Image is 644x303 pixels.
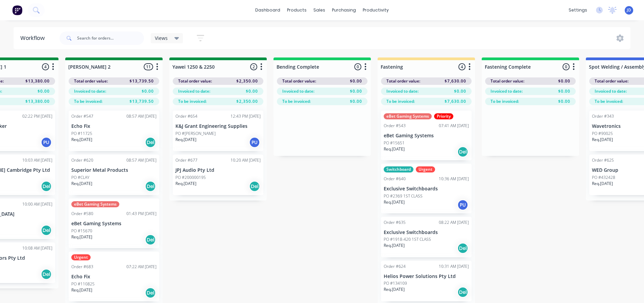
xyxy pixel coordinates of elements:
[129,98,154,104] span: $13,739.50
[175,137,196,143] p: Req. [DATE]
[71,287,92,293] p: Req. [DATE]
[142,88,154,94] span: $0.00
[350,78,362,84] span: $0.00
[384,236,431,242] p: PO #1918-420 1ST CLASS
[381,164,472,213] div: SwitchboardUrgentOrder #64010:36 AM [DATE]Exclusive SwitchboardsPO #2369 1ST CLASSReq.[DATE]PU
[71,181,92,187] p: Req. [DATE]
[416,166,435,172] div: Urgent
[384,186,469,192] p: Exclusive Switchboards
[439,263,469,270] div: 10:31 AM [DATE]
[252,5,284,15] a: dashboard
[22,157,52,163] div: 10:03 AM [DATE]
[384,140,405,146] p: PO #15651
[445,78,466,84] span: $7,630.00
[384,230,469,235] p: Exclusive Switchboards
[145,234,156,245] div: Del
[69,199,159,248] div: eBet Gaming SystemsOrder #58001:43 PM [DATE]eBet Gaming SystemsPO #15670Req.[DATE]Del
[175,181,196,187] p: Req. [DATE]
[71,131,92,137] p: PO #11725
[236,78,258,84] span: $2,350.00
[71,167,157,173] p: Superior Metal Products
[595,88,627,94] span: Invoiced to date:
[246,88,258,94] span: $0.00
[384,286,405,293] p: Req. [DATE]
[558,88,570,94] span: $0.00
[381,217,472,257] div: Order #63508:22 AM [DATE]Exclusive SwitchboardsPO #1918-420 1ST CLASSReq.[DATE]Del
[236,98,258,104] span: $2,350.00
[71,113,93,119] div: Order #547
[592,157,614,163] div: Order #625
[627,7,631,13] span: JD
[592,181,613,187] p: Req. [DATE]
[71,228,92,234] p: PO #15670
[284,5,310,15] div: products
[439,123,469,129] div: 07:41 AM [DATE]
[310,5,329,15] div: sales
[71,234,92,240] p: Req. [DATE]
[126,113,157,119] div: 08:57 AM [DATE]
[178,88,210,94] span: Invoiced to date:
[126,157,157,163] div: 08:57 AM [DATE]
[175,123,261,129] p: K&J Grant Engineering Supplies
[384,280,407,286] p: PO #134109
[231,113,261,119] div: 12:43 PM [DATE]
[77,31,144,45] input: Search for orders...
[454,88,466,94] span: $0.00
[71,221,157,227] p: eBet Gaming Systems
[491,88,523,94] span: Invoiced to date:
[350,98,362,104] span: $0.00
[74,88,106,94] span: Invoiced to date:
[384,133,469,139] p: eBet Gaming Systems
[25,98,50,104] span: $13,380.00
[41,181,52,192] div: Del
[175,174,206,181] p: PO #200000195
[173,155,263,195] div: Order #67710:20 AM [DATE]JPJ Audio Pty LtdPO #200000195Req.[DATE]Del
[384,123,406,129] div: Order #543
[178,98,207,104] span: To be invoiced:
[41,225,52,236] div: Del
[439,176,469,182] div: 10:36 AM [DATE]
[231,157,261,163] div: 10:20 AM [DATE]
[41,137,52,148] div: PU
[175,131,216,137] p: PO #[PERSON_NAME]
[20,34,48,42] div: Workflow
[69,155,159,195] div: Order #62008:57 AM [DATE]Superior Metal ProductsPO #CLAYReq.[DATE]Del
[71,211,93,217] div: Order #580
[71,254,91,260] div: Urgent
[22,245,52,251] div: 10:08 AM [DATE]
[595,98,623,104] span: To be invoiced:
[145,137,156,148] div: Del
[434,113,453,119] div: Priority
[381,111,472,160] div: eBet Gaming SystemsPriorityOrder #54307:41 AM [DATE]eBet Gaming SystemsPO #15651Req.[DATE]Del
[457,200,468,210] div: PU
[384,166,413,172] div: Switchboard
[38,88,50,94] span: $0.00
[386,98,415,104] span: To be invoiced:
[145,181,156,192] div: Del
[457,146,468,157] div: Del
[129,78,154,84] span: $13,739.50
[22,201,52,207] div: 10:00 AM [DATE]
[359,5,392,15] div: productivity
[592,174,615,181] p: PO #432428
[126,211,157,217] div: 01:43 PM [DATE]
[595,78,628,84] span: Total order value:
[71,264,93,270] div: Order #683
[445,98,466,104] span: $7,630.00
[565,5,591,15] div: settings
[71,123,157,129] p: Echo Fix
[69,252,159,301] div: UrgentOrder #68307:22 AM [DATE]Echo FixPO #110825Req.[DATE]Del
[282,88,314,94] span: Invoiced to date:
[386,78,420,84] span: Total order value:
[71,281,95,287] p: PO #110825
[592,113,614,119] div: Order #343
[145,287,156,298] div: Del
[491,98,519,104] span: To be invoiced:
[558,98,570,104] span: $0.00
[329,5,359,15] div: purchasing
[384,193,423,199] p: PO #2369 1ST CLASS
[384,199,405,205] p: Req. [DATE]
[592,131,613,137] p: PO #90025
[384,274,469,279] p: Helios Power Solutions Pty Ltd
[592,137,613,143] p: Req. [DATE]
